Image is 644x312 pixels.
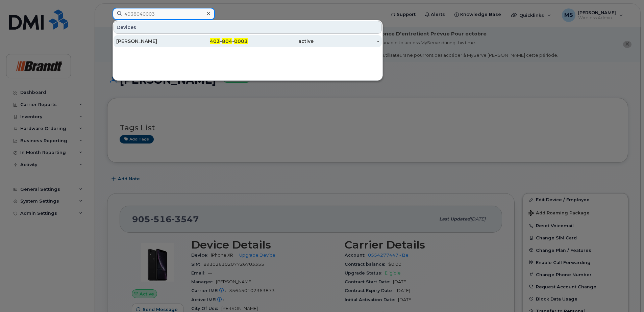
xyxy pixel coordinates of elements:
[314,38,379,45] div: -
[182,38,248,45] div: - -
[234,38,248,44] span: 0003
[248,38,314,45] div: active
[114,21,382,34] div: Devices
[116,38,182,45] div: [PERSON_NAME]
[210,38,220,44] span: 403
[114,35,382,47] a: [PERSON_NAME]403-804-0003active-
[222,38,232,44] span: 804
